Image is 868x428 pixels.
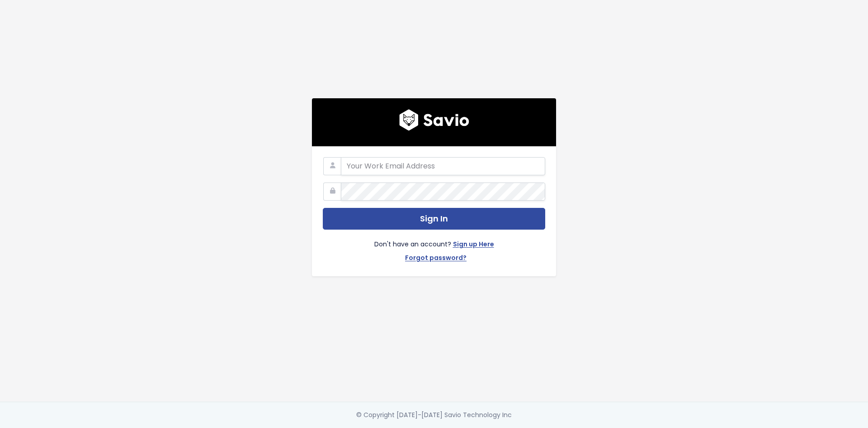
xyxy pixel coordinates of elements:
[405,252,467,265] a: Forgot password?
[323,208,545,230] button: Sign In
[356,409,512,421] div: © Copyright [DATE]-[DATE] Savio Technology Inc
[453,239,494,252] a: Sign up Here
[341,157,545,175] input: Your Work Email Address
[323,230,545,265] div: Don't have an account?
[399,109,469,131] img: logo600x187.a314fd40982d.png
